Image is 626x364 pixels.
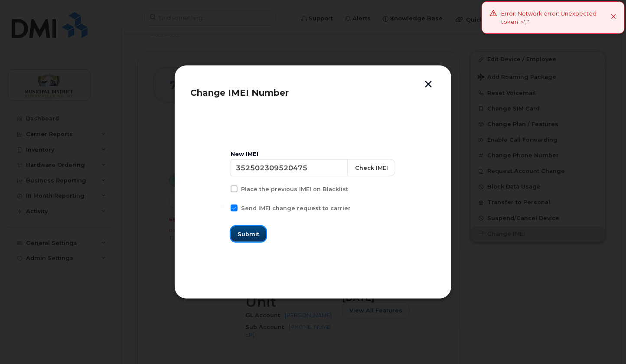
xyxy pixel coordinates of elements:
[220,205,225,209] input: Send IMEI change request to carrier
[241,205,351,211] span: Send IMEI change request to carrier
[220,185,225,190] input: Place the previous IMEI on Blacklist
[231,226,266,242] button: Submit
[190,88,289,98] span: Change IMEI Number
[231,151,395,158] div: New IMEI
[348,159,395,176] button: Check IMEI
[241,186,348,192] span: Place the previous IMEI on Blacklist
[501,10,606,26] div: Error: Network error: Unexpected token '<', "
[238,230,259,238] span: Submit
